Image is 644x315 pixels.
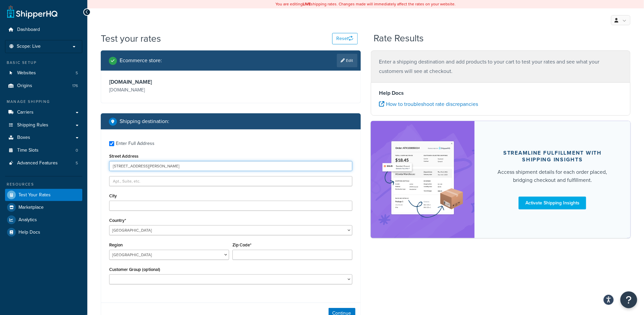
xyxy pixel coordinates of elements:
h2: Rate Results [374,33,424,44]
span: Time Slots [17,148,39,153]
li: Advanced Features [5,157,82,169]
label: Street Address [109,154,138,159]
div: Resources [5,182,82,187]
p: [DOMAIN_NAME] [109,85,229,95]
a: Help Docs [5,226,82,238]
h3: [DOMAIN_NAME] [109,79,229,85]
b: LIVE [303,1,311,7]
p: Enter a shipping destination and add products to your cart to test your rates and see what your c... [379,57,622,76]
label: Zip Code* [232,242,252,247]
div: Streamline Fulfillment with Shipping Insights [491,150,614,163]
label: Region [109,242,123,247]
label: City [109,193,117,198]
span: Analytics [18,217,37,223]
span: Websites [17,70,36,76]
a: Dashboard [5,24,82,36]
a: Test Your Rates [5,189,82,201]
span: Carriers [17,110,34,115]
a: Activate Shipping Insights [519,197,586,209]
a: Advanced Features5 [5,157,82,169]
span: 176 [72,83,78,89]
button: Open Resource Center [620,291,637,308]
button: Reset [332,33,358,44]
a: Origins176 [5,80,82,92]
span: 5 [76,160,78,166]
li: Origins [5,80,82,92]
h1: Test your rates [101,32,161,45]
input: Apt., Suite, etc. [109,176,352,186]
div: Manage Shipping [5,99,82,105]
li: Websites [5,67,82,79]
h4: Help Docs [379,89,622,97]
li: Time Slots [5,144,82,157]
span: Dashboard [17,27,40,33]
span: Scope: Live [17,44,41,49]
a: How to troubleshoot rate discrepancies [379,100,478,108]
a: Shipping Rules [5,119,82,131]
a: Marketplace [5,201,82,213]
span: 0 [76,148,78,153]
a: Time Slots0 [5,144,82,157]
span: Origins [17,83,32,89]
label: Country* [109,218,126,223]
a: Boxes [5,131,82,144]
h2: Ecommerce store : [120,57,162,64]
span: Help Docs [18,230,40,235]
label: Customer Group (optional) [109,267,160,272]
a: Edit [337,54,357,67]
div: Basic Setup [5,60,82,66]
span: Test Your Rates [18,192,51,198]
span: Shipping Rules [17,122,48,128]
div: Enter Full Address [116,139,155,148]
span: Marketplace [18,205,44,210]
span: 5 [76,70,78,76]
a: Websites5 [5,67,82,79]
input: Enter Full Address [109,141,114,146]
img: feature-image-si-e24932ea9b9fcd0ff835db86be1ff8d589347e8876e1638d903ea230a36726be.png [381,131,465,228]
span: Boxes [17,135,30,141]
h2: Shipping destination : [120,118,169,124]
a: Analytics [5,214,82,226]
a: Carriers [5,106,82,119]
div: Access shipment details for each order placed, bridging checkout and fulfillment. [491,168,614,184]
span: Advanced Features [17,160,58,166]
